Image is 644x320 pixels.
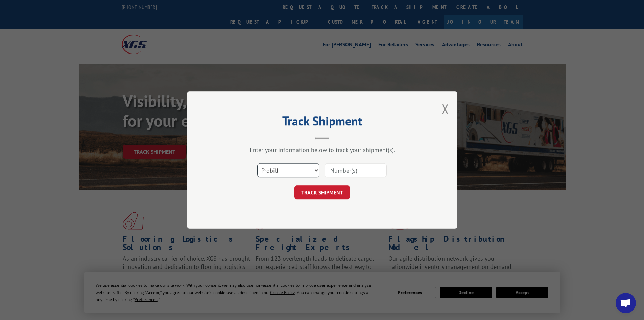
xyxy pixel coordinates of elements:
button: TRACK SHIPMENT [294,185,350,199]
div: Open chat [616,293,636,313]
input: Number(s) [325,163,387,177]
div: Enter your information below to track your shipment(s). [221,146,424,154]
h2: Track Shipment [221,116,424,129]
button: Close modal [442,100,449,118]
